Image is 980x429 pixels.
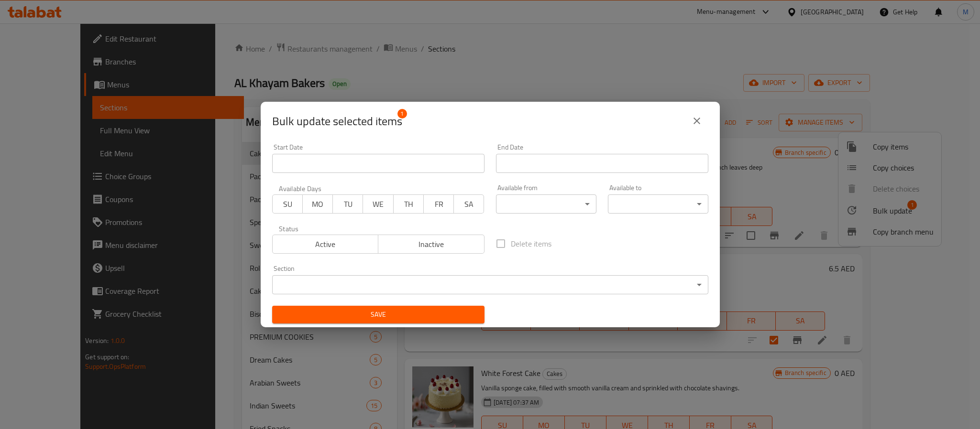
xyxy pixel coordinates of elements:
button: TH [393,194,424,214]
span: MO [307,197,329,211]
button: SU [272,194,303,214]
button: Active [272,235,379,254]
div: ​ [272,275,708,294]
button: MO [302,194,333,214]
button: WE [363,194,393,214]
span: Save [280,309,477,321]
button: FR [423,194,454,214]
div: ​ [496,194,596,214]
span: SU [276,197,299,211]
button: close [685,109,708,132]
span: Selected items count [272,114,402,129]
span: SA [458,197,480,211]
span: WE [367,197,389,211]
button: Save [272,306,484,323]
span: TU [337,197,359,211]
span: 1 [397,109,407,118]
span: Active [276,237,375,251]
span: FR [428,197,450,211]
span: Delete items [511,238,551,249]
button: TU [332,194,363,214]
button: Inactive [378,235,484,254]
div: ​ [608,194,708,214]
span: Inactive [382,237,481,251]
span: TH [397,197,420,211]
button: SA [453,194,484,214]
